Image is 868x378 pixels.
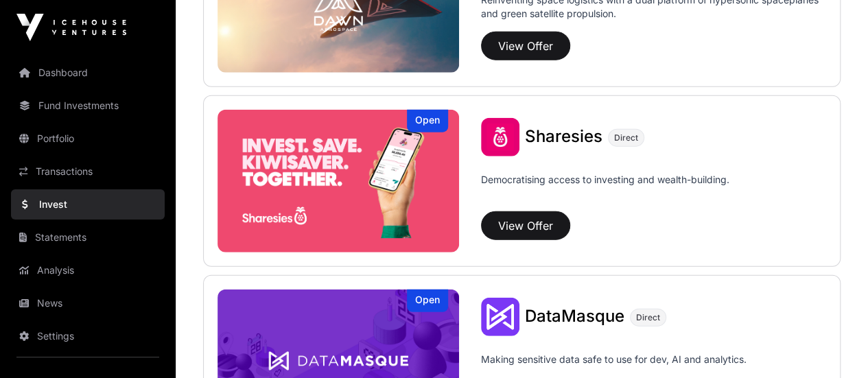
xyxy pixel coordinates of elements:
[525,308,624,326] a: DataMasque
[218,110,459,252] img: Sharesies
[11,321,165,351] a: Settings
[11,156,165,187] a: Transactions
[481,118,519,156] img: Sharesies
[16,14,126,41] img: Icehouse Ventures Logo
[614,132,638,143] span: Direct
[11,255,165,285] a: Analysis
[481,32,570,60] button: View Offer
[525,128,602,146] a: Sharesies
[11,58,165,88] a: Dashboard
[218,110,459,252] a: SharesiesOpen
[11,189,165,220] a: Invest
[407,110,448,132] div: Open
[11,91,165,121] a: Fund Investments
[636,312,660,323] span: Direct
[481,211,570,240] button: View Offer
[525,126,602,146] span: Sharesies
[525,306,624,326] span: DataMasque
[799,312,868,378] iframe: Chat Widget
[481,298,519,336] img: DataMasque
[407,290,448,312] div: Open
[11,222,165,252] a: Statements
[481,173,729,206] p: Democratising access to investing and wealth-building.
[11,288,165,318] a: News
[11,123,165,154] a: Portfolio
